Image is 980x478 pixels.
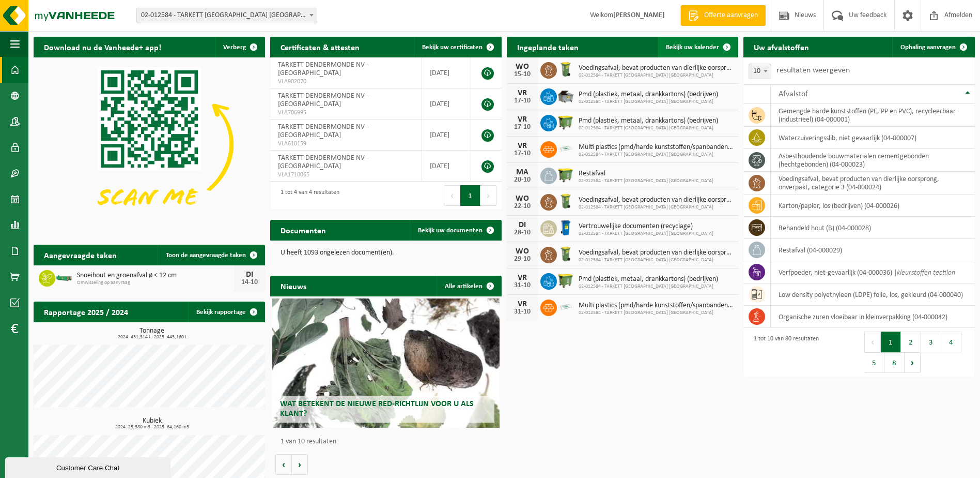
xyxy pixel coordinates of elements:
span: Bekijk uw documenten [418,227,483,234]
span: 02-012584 - TARKETT DENDERMONDE NV - DENDERMONDE [136,8,317,23]
div: VR [512,89,533,97]
span: Snoeihout en groenafval ø < 12 cm [77,272,234,280]
a: Bekijk rapportage [188,302,264,322]
h2: Rapportage 2025 / 2024 [34,302,138,322]
span: 10 [749,64,771,79]
i: kleurstoffen tectilon [897,269,955,277]
a: Offerte aanvragen [680,5,766,26]
span: Verberg [223,44,246,51]
span: Offerte aanvragen [702,10,760,21]
div: 17-10 [512,97,533,104]
span: Restafval [579,170,713,178]
span: Bekijk uw kalender [666,44,719,51]
td: [DATE] [422,88,471,119]
div: WO [512,195,533,203]
h2: Documenten [270,220,336,240]
div: 20-10 [512,176,533,184]
span: TARKETT DENDERMONDE NV - [GEOGRAPHIC_DATA] [278,154,368,170]
h2: Download nu de Vanheede+ app! [34,37,172,57]
div: 1 tot 4 van 4 resultaten [275,184,339,207]
label: resultaten weergeven [776,66,850,74]
div: DI [512,221,533,229]
span: 02-012584 - TARKETT [GEOGRAPHIC_DATA] [GEOGRAPHIC_DATA] [579,125,718,131]
div: MA [512,168,533,176]
td: karton/papier, los (bedrijven) (04-000026) [771,195,975,217]
span: TARKETT DENDERMONDE NV - [GEOGRAPHIC_DATA] [278,123,368,139]
span: 02-012584 - TARKETT [GEOGRAPHIC_DATA] [GEOGRAPHIC_DATA] [579,283,718,290]
td: waterzuiveringsslib, niet gevaarlijk (04-000007) [771,127,975,149]
span: Omwisseling op aanvraag [77,280,234,286]
div: 1 tot 10 van 80 resultaten [749,331,819,374]
span: VLA1710065 [278,171,414,179]
span: 2024: 25,380 m3 - 2025: 64,160 m3 [39,425,265,430]
td: gemengde harde kunststoffen (PE, PP en PVC), recycleerbaar (industrieel) (04-000001) [771,104,975,127]
button: Vorige [275,454,292,475]
span: VLA902070 [278,78,414,86]
span: 02-012584 - TARKETT [GEOGRAPHIC_DATA] [GEOGRAPHIC_DATA] [579,204,733,211]
a: Wat betekent de nieuwe RED-richtlijn voor u als klant? [272,298,499,428]
div: VR [512,274,533,282]
img: WB-0140-HPE-GN-50 [557,245,574,263]
div: VR [512,142,533,150]
strong: [PERSON_NAME] [613,11,665,19]
span: 02-012584 - TARKETT [GEOGRAPHIC_DATA] [GEOGRAPHIC_DATA] [579,72,733,79]
span: Voedingsafval, bevat producten van dierlijke oorsprong, onverpakt, categorie 3 [579,64,733,72]
div: 22-10 [512,203,533,210]
img: WB-5000-GAL-GY-01 [557,87,574,104]
span: Voedingsafval, bevat producten van dierlijke oorsprong, onverpakt, categorie 3 [579,249,733,257]
div: VR [512,300,533,308]
td: low density polyethyleen (LDPE) folie, los, gekleurd (04-000040) [771,283,975,306]
button: 4 [941,332,961,352]
span: 10 [749,64,771,79]
a: Ophaling aanvragen [892,37,974,57]
td: [DATE] [422,119,471,151]
h2: Certificaten & attesten [270,37,370,57]
td: behandeld hout (B) (04-000028) [771,217,975,239]
span: Multi plastics (pmd/harde kunststoffen/spanbanden/eps/folie naturel/folie gemeng... [579,143,733,152]
img: WB-1100-HPE-GN-50 [557,166,574,184]
img: LP-SK-00500-LPE-16 [557,298,574,316]
td: organische zuren vloeibaar in kleinverpakking (04-000042) [771,306,975,328]
img: WB-0140-HPE-GN-50 [557,61,574,78]
span: 02-012584 - TARKETT [GEOGRAPHIC_DATA] [GEOGRAPHIC_DATA] [579,152,733,158]
button: Previous [864,332,881,352]
img: WB-1100-HPE-GN-50 [557,272,574,289]
span: Pmd (plastiek, metaal, drankkartons) (bedrijven) [579,117,718,125]
button: 8 [884,352,905,373]
td: [DATE] [422,57,471,88]
span: Bekijk uw certificaten [422,44,483,51]
img: LP-SK-00500-LPE-16 [557,140,574,157]
div: VR [512,115,533,124]
td: [DATE] [422,151,471,182]
span: Pmd (plastiek, metaal, drankkartons) (bedrijven) [579,91,718,99]
span: Ophaling aanvragen [900,44,956,51]
img: WB-0140-HPE-GN-50 [557,192,574,210]
span: 02-012584 - TARKETT [GEOGRAPHIC_DATA] [GEOGRAPHIC_DATA] [579,178,713,184]
span: TARKETT DENDERMONDE NV - [GEOGRAPHIC_DATA] [278,92,368,108]
a: Alle artikelen [437,276,501,296]
button: 1 [460,185,480,206]
span: 02-012584 - TARKETT DENDERMONDE NV - DENDERMONDE [137,8,317,23]
div: 14-10 [239,279,260,286]
span: 02-012584 - TARKETT [GEOGRAPHIC_DATA] [GEOGRAPHIC_DATA] [579,99,718,105]
td: voedingsafval, bevat producten van dierlijke oorsprong, onverpakt, categorie 3 (04-000024) [771,172,975,195]
iframe: chat widget [5,455,173,478]
button: 5 [864,352,884,373]
h2: Nieuws [270,276,317,296]
button: Next [905,352,921,373]
div: 15-10 [512,71,533,78]
img: WB-1100-HPE-GN-50 [557,113,574,131]
button: 3 [921,332,941,352]
img: HK-XC-10-GN-00 [55,273,73,282]
button: Previous [444,185,460,206]
span: 02-012584 - TARKETT [GEOGRAPHIC_DATA] [GEOGRAPHIC_DATA] [579,257,733,263]
span: Afvalstof [779,90,808,98]
span: Voedingsafval, bevat producten van dierlijke oorsprong, onverpakt, categorie 3 [579,196,733,204]
span: VLA706995 [278,109,414,117]
h2: Ingeplande taken [507,37,589,57]
div: 31-10 [512,282,533,289]
a: Bekijk uw documenten [410,220,501,241]
p: 1 van 10 resultaten [281,438,496,445]
span: 02-012584 - TARKETT [GEOGRAPHIC_DATA] [GEOGRAPHIC_DATA] [579,310,733,316]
